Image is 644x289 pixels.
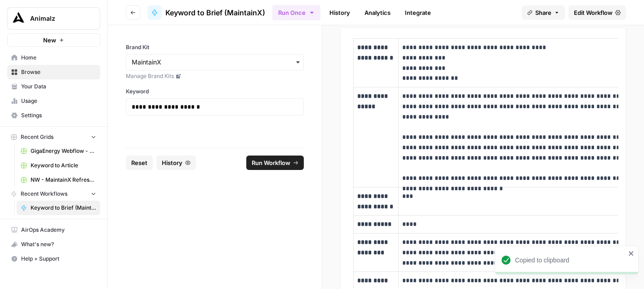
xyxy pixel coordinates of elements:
[252,158,290,167] span: Run Workflow
[21,226,96,234] span: AirOps Academy
[131,158,147,167] span: Reset
[7,7,100,30] button: Workspace: Animalz
[132,58,298,67] input: MaintainX
[8,238,100,251] div: What's new?
[515,256,626,265] div: Copied to clipboard
[272,5,320,20] button: Run Once
[324,5,355,20] a: History
[31,147,96,155] span: GigaEnergy Webflow - Shop Inventories
[17,158,100,173] a: Keyword to Article
[126,72,304,80] a: Manage Brand Kits
[126,43,304,51] label: Brand Kit
[21,190,67,198] span: Recent Workflows
[21,97,96,105] span: Usage
[7,223,100,237] a: AirOps Academy
[10,10,27,27] img: Animalz Logo
[7,94,100,108] a: Usage
[17,144,100,158] a: GigaEnergy Webflow - Shop Inventories
[7,33,100,47] button: New
[17,201,100,215] a: Keyword to Brief (MaintainX)
[165,7,265,18] span: Keyword to Brief (MaintainX)
[21,83,96,91] span: Your Data
[7,237,100,252] button: What's new?
[126,87,304,96] label: Keyword
[31,204,96,212] span: Keyword to Brief (MaintainX)
[31,161,96,170] span: Keyword to Article
[400,5,436,20] a: Integrate
[574,8,613,17] span: Edit Workflow
[21,133,53,141] span: Recent Grids
[156,156,196,170] button: History
[30,14,84,23] span: Animalz
[7,79,100,94] a: Your Data
[7,187,100,201] button: Recent Workflows
[7,130,100,144] button: Recent Grids
[535,8,551,17] span: Share
[21,54,96,62] span: Home
[568,5,626,20] a: Edit Workflow
[628,250,635,257] button: close
[43,36,56,45] span: New
[522,5,565,20] button: Share
[359,5,396,20] a: Analytics
[7,252,100,266] button: Help + Support
[246,156,304,170] button: Run Workflow
[126,156,153,170] button: Reset
[7,50,100,65] a: Home
[147,5,265,20] a: Keyword to Brief (MaintainX)
[21,68,96,76] span: Browse
[31,176,96,184] span: NW - MaintainX Refresh Workflow
[162,158,182,167] span: History
[17,173,100,187] a: NW - MaintainX Refresh Workflow
[7,65,100,79] a: Browse
[7,108,100,123] a: Settings
[21,111,96,119] span: Settings
[21,255,96,263] span: Help + Support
